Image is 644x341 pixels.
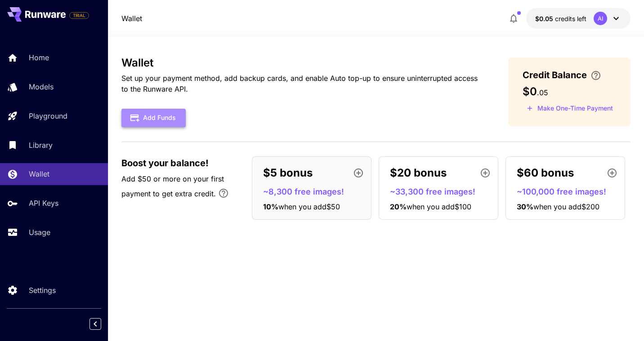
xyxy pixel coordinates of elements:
div: $0.05 [535,14,586,23]
span: 20 % [390,202,407,211]
p: Playground [29,111,67,121]
span: Credit Balance [523,68,587,82]
span: 10 % [263,202,278,211]
p: API Keys [29,198,58,208]
button: Make a one-time, non-recurring payment [523,102,617,115]
button: Add Funds [121,109,186,127]
div: Collapse sidebar [96,316,108,332]
p: ~100,000 free images! [517,186,621,198]
span: when you add $100 [407,202,471,211]
p: ~33,300 free images! [390,186,494,198]
nav: breadcrumb [121,13,142,24]
p: Models [29,81,54,92]
h3: Wallet [121,57,479,69]
p: Library [29,140,53,151]
p: $5 bonus [263,165,313,181]
p: Settings [29,285,56,296]
span: when you add $200 [533,202,599,211]
button: Enter your card details and choose an Auto top-up amount to avoid service interruptions. We'll au... [587,70,605,81]
p: Set up your payment method, add backup cards, and enable Auto top-up to ensure uninterrupted acce... [121,73,479,94]
div: AI [594,12,607,25]
p: ~8,300 free images! [263,186,367,198]
span: $0 [523,85,537,98]
span: $0.05 [535,15,555,22]
span: TRIAL [70,12,89,19]
button: $0.05AI [526,8,631,29]
p: Wallet [29,168,49,179]
button: Bonus applies only to your first payment, up to 30% on the first $1,000. [215,184,233,202]
button: Collapse sidebar [89,318,101,330]
span: Add your payment card to enable full platform functionality. [69,10,89,21]
p: $60 bonus [517,165,574,181]
a: Wallet [121,13,142,24]
span: . 05 [537,88,548,97]
span: credits left [555,15,586,22]
span: Add $50 or more on your first payment to get extra credit. [121,174,224,198]
span: when you add $50 [278,202,340,211]
p: Usage [29,227,50,238]
span: Boost your balance! [121,156,209,170]
p: Home [29,52,49,63]
span: 30 % [517,202,533,211]
p: $20 bonus [390,165,447,181]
